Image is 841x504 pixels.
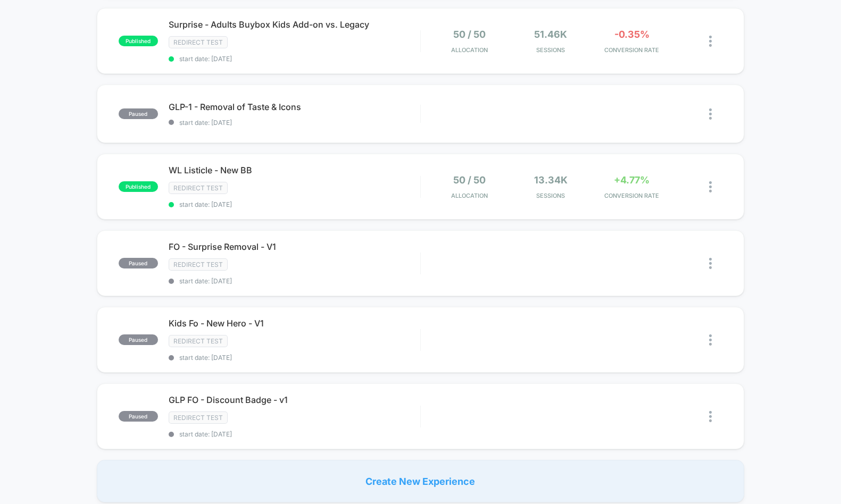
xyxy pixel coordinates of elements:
[614,174,650,186] span: +4.77%
[453,29,486,40] span: 50 / 50
[451,192,488,199] span: Allocation
[534,29,567,40] span: 51.46k
[169,430,420,438] span: start date: [DATE]
[169,411,228,424] span: Redirect Test
[119,36,158,46] span: published
[709,108,712,120] img: close
[97,460,744,502] div: Create New Experience
[594,192,670,199] span: CONVERSION RATE
[119,258,158,268] span: paused
[119,334,158,345] span: paused
[534,174,568,186] span: 13.34k
[169,354,420,362] span: start date: [DATE]
[169,335,228,347] span: Redirect Test
[709,334,712,346] img: close
[594,46,670,54] span: CONVERSION RATE
[169,36,228,48] span: Redirect Test
[169,258,228,271] span: Redirect Test
[709,181,712,192] img: close
[513,192,589,199] span: Sessions
[169,165,420,175] span: WL Listicle - New BB
[451,46,488,54] span: Allocation
[119,108,158,119] span: paused
[169,394,420,405] span: GLP FO - Discount Badge - v1
[169,119,420,127] span: start date: [DATE]
[169,318,420,329] span: Kids Fo - New Hero - V1
[513,46,589,54] span: Sessions
[169,19,420,30] span: Surprise - Adults Buybox Kids Add-on vs. Legacy
[119,411,158,422] span: paused
[709,36,712,47] img: close
[453,174,486,186] span: 50 / 50
[169,241,420,252] span: FO - Surprise Removal - V1
[169,277,420,285] span: start date: [DATE]
[119,181,158,192] span: published
[169,200,420,208] span: start date: [DATE]
[709,411,712,422] img: close
[614,29,650,40] span: -0.35%
[169,182,228,194] span: Redirect Test
[169,102,420,112] span: GLP-1 - Removal of Taste & Icons
[169,55,420,63] span: start date: [DATE]
[709,258,712,269] img: close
